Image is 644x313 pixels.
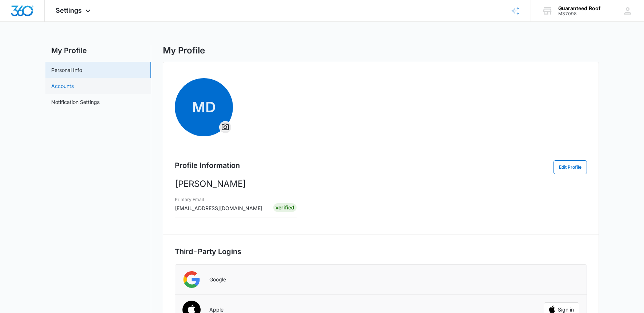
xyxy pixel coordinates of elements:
[554,160,587,174] button: Edit Profile
[175,205,262,211] span: [EMAIL_ADDRESS][DOMAIN_NAME]
[56,7,82,14] span: Settings
[499,272,583,288] iframe: Sign in with Google Button
[51,82,74,90] a: Accounts
[175,246,587,257] h2: Third-Party Logins
[51,98,100,106] a: Notification Settings
[209,306,224,313] p: Apple
[220,121,231,133] button: Overflow Menu
[209,276,226,283] p: Google
[558,11,600,16] div: account id
[175,78,233,136] span: MD
[45,45,151,56] h2: My Profile
[163,45,205,56] h1: My Profile
[175,78,233,136] span: MDOverflow Menu
[51,66,82,74] a: Personal Info
[558,5,600,11] div: account name
[175,196,262,203] h3: Primary Email
[182,270,201,289] img: Google
[175,160,240,171] h2: Profile Information
[175,177,587,190] p: [PERSON_NAME]
[273,203,297,212] div: Verified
